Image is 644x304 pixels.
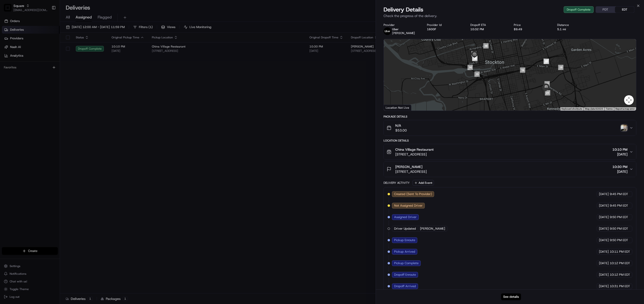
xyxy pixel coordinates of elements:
button: [PERSON_NAME][STREET_ADDRESS]10:30 PM[DATE] [384,161,636,177]
button: See details [501,293,521,300]
span: 9:50 PM EDT [610,238,628,242]
span: 10:30 PM [612,164,627,169]
div: 19 [558,65,563,70]
a: 📗Knowledge Base [3,68,39,77]
span: [DATE] [612,169,627,174]
div: 💻 [41,70,44,74]
input: Clear [12,31,79,36]
a: Report a map error [615,107,635,110]
div: Location Details [384,139,636,143]
img: uber-new-logo.jpeg [384,27,391,35]
div: Delivery Activity [384,181,410,185]
span: [DATE] [599,284,609,288]
div: Price [514,23,549,27]
span: 9:50 PM EDT [610,227,628,231]
span: Created (Sent To Provider) [394,192,432,196]
img: Nash [5,5,14,15]
div: 10:32 PM [470,27,506,31]
div: 16 [520,67,525,73]
span: 10:10 PM [612,147,627,152]
span: 9:45 PM EDT [610,192,628,196]
span: 10:11 PM EDT [610,250,630,254]
div: 10 [483,43,489,48]
button: 1600F [427,27,436,31]
span: [DATE] [599,250,609,254]
span: Delivery Details [384,6,423,13]
a: Open this area in Google Maps (opens a new window) [385,104,401,111]
span: [PERSON_NAME] [420,227,445,231]
div: We're available if you need us! [16,51,61,55]
span: [DATE] [599,261,609,265]
button: EDT [615,6,634,13]
span: Not Assigned Driver [394,203,423,208]
span: Knowledge Base [10,70,37,75]
img: photo_proof_of_delivery image [621,125,627,131]
img: Google [385,104,401,111]
span: Map data ©2025 [585,107,603,110]
button: N/A$53.00photo_proof_of_delivery image [384,120,636,136]
div: 5.1 mi [557,27,593,31]
div: 18 [544,59,549,64]
span: Dropoff Arrived [394,284,416,288]
p: Welcome 👋 [5,19,87,27]
span: 10:12 PM EDT [610,261,630,265]
button: Start new chat [82,48,87,53]
div: 15 [474,72,480,77]
span: [DATE] [612,152,627,157]
span: 9:45 PM EDT [610,203,628,208]
div: Dropoff ETA [470,23,506,27]
div: 21 [545,90,550,95]
div: Package Details [384,115,636,119]
span: $53.00 [395,128,407,133]
span: [STREET_ADDRESS] [395,152,434,157]
a: Terms (opens in new tab) [606,107,613,110]
span: [DATE] [599,203,609,208]
span: Dropoff Enroute [394,273,416,277]
span: 9:50 PM EDT [610,215,628,219]
span: Pickup Complete [394,261,419,265]
button: PDT [596,6,615,13]
div: 20 [544,81,550,86]
span: API Documentation [45,70,77,75]
span: China Village Restaurant [395,147,434,152]
span: [PERSON_NAME] [395,164,422,169]
button: Keyboard shortcuts [561,107,582,111]
span: [DATE] [599,192,609,196]
span: Pickup Arrived [394,250,415,254]
span: [STREET_ADDRESS] [395,169,427,174]
div: 13 [472,56,478,61]
img: 1736555255976-a54dd68f-1ca7-489b-9aae-adbdc363a1c4 [5,46,13,55]
span: N/A [395,123,407,128]
div: 📗 [5,70,9,74]
div: Start new chat [16,46,79,51]
button: Map camera controls [624,95,634,105]
span: Pickup Enroute [394,238,415,242]
span: [DATE] [599,238,609,242]
p: Check the progress of the delivery. [384,13,636,18]
span: [PERSON_NAME] [392,31,415,35]
button: Add Event [413,180,434,186]
span: [DATE] [599,215,609,219]
div: Provider Id [427,23,463,27]
span: Uber [392,27,399,31]
div: Distance [557,23,593,27]
a: Powered byPylon [34,81,58,85]
div: 14 [467,65,473,70]
span: Assigned Driver [394,215,417,219]
div: Provider [384,23,419,27]
a: 💻API Documentation [39,68,79,77]
span: [DATE] [599,273,609,277]
span: 10:12 PM EDT [610,273,630,277]
div: $9.49 [514,27,549,31]
span: [DATE] [599,227,609,231]
div: Location Not Live [384,105,411,111]
button: China Village Restaurant[STREET_ADDRESS]10:10 PM[DATE] [384,144,636,160]
span: 10:31 PM EDT [610,284,630,288]
span: Driver Updated [394,227,416,231]
span: Pylon [48,82,58,85]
